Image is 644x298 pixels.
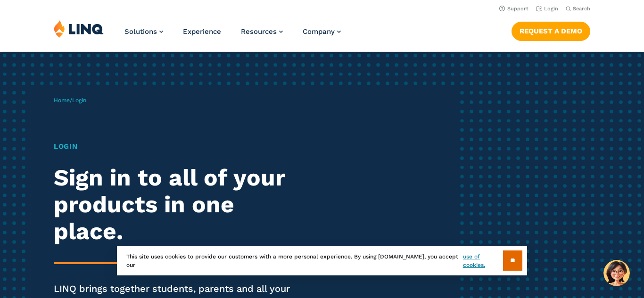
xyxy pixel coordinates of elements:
button: Hello, have a question? Let’s chat. [603,260,630,286]
span: / [54,97,86,104]
span: Login [72,97,86,104]
a: Login [536,6,558,12]
span: Solutions [124,27,157,36]
a: use of cookies. [463,252,503,269]
span: Search [573,6,590,12]
a: Experience [183,27,221,36]
nav: Primary Navigation [124,20,341,51]
span: Company [303,27,335,36]
nav: Button Navigation [512,20,590,40]
button: Open Search Bar [566,5,590,12]
a: Home [54,97,70,104]
h2: Sign in to all of your products in one place. [54,164,302,244]
span: Resources [241,27,277,36]
h1: Login [54,141,302,152]
a: Request a Demo [512,22,590,40]
img: LINQ | K‑12 Software [54,20,104,38]
a: Company [303,27,341,36]
a: Resources [241,27,283,36]
a: Support [499,6,528,12]
div: This site uses cookies to provide our customers with a more personal experience. By using [DOMAIN... [117,246,527,275]
a: Solutions [124,27,163,36]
